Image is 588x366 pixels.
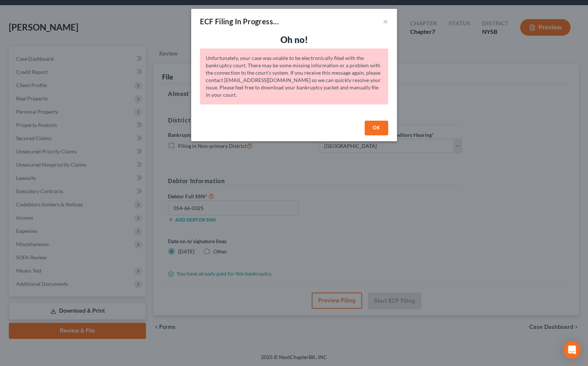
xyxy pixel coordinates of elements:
div: Unfortunately, your case was unable to be electronically filed with the bankruptcy court. There m... [200,49,388,104]
div: Open Intercom Messenger [563,341,581,359]
button: × [383,17,388,26]
button: OK [365,121,388,135]
div: ECF Filing In Progress... [200,16,279,26]
h3: Oh no! [200,34,388,46]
